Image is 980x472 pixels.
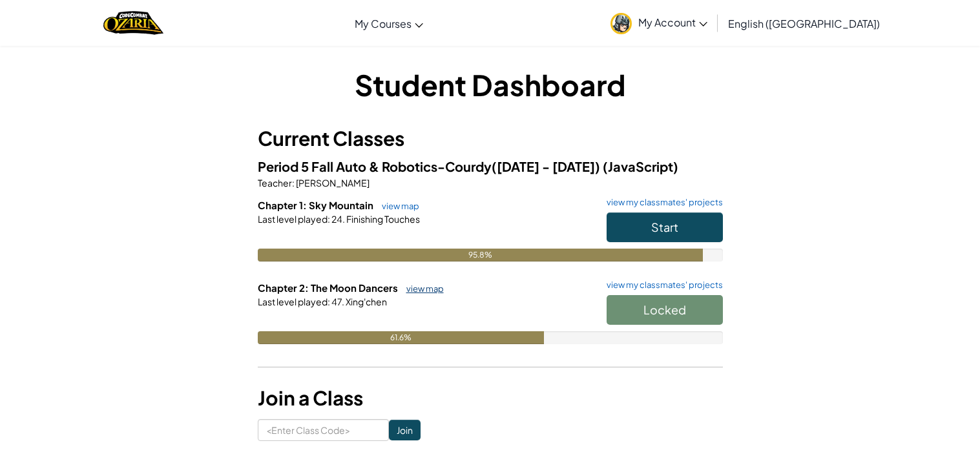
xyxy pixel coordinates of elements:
[400,283,444,294] a: view map
[258,419,389,441] input: <Enter Class Code>
[355,17,412,30] span: My Courses
[328,296,330,307] span: :
[651,220,678,234] span: Start
[103,10,163,36] a: Ozaria by CodeCombat logo
[600,281,723,289] a: view my classmates' projects
[722,6,886,41] a: English ([GEOGRAPHIC_DATA])
[258,177,292,189] span: Teacher
[258,331,545,344] div: 61.6%
[607,212,723,242] button: Start
[258,296,328,307] span: Last level played
[600,198,723,207] a: view my classmates' projects
[103,10,163,36] img: Home
[638,15,707,29] span: My Account
[258,124,723,153] h3: Current Classes
[295,177,370,189] span: [PERSON_NAME]
[345,213,420,225] span: Finishing Touches
[348,6,430,41] a: My Courses
[258,249,704,262] div: 95.8%
[258,65,723,105] h1: Student Dashboard
[292,177,295,189] span: :
[258,282,400,294] span: Chapter 2: The Moon Dancers
[330,296,344,307] span: 47.
[375,201,419,211] a: view map
[258,213,328,225] span: Last level played
[344,296,387,307] span: Xing'chen
[258,158,603,174] span: Period 5 Fall Auto & Robotics-Courdy([DATE] - [DATE])
[258,199,375,211] span: Chapter 1: Sky Mountain
[603,158,678,174] span: (JavaScript)
[389,420,421,440] input: Join
[258,384,723,413] h3: Join a Class
[328,213,330,225] span: :
[604,3,714,43] a: My Account
[330,213,345,225] span: 24.
[610,13,632,34] img: avatar
[728,17,880,30] span: English ([GEOGRAPHIC_DATA])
